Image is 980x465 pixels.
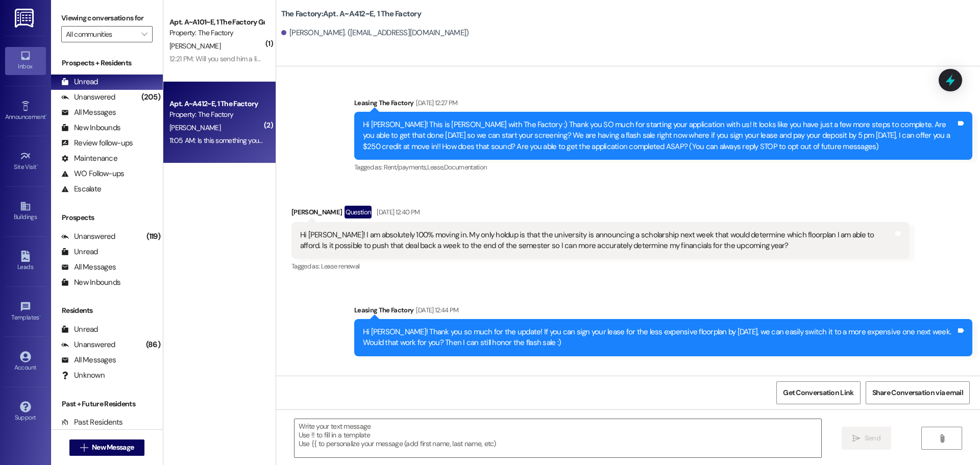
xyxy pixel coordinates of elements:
[427,163,444,172] span: Lease ,
[5,148,46,175] a: Site Visit •
[354,305,972,319] div: Leasing The Factory
[5,248,46,275] a: Leads
[384,163,427,172] span: Rent/payments ,
[852,434,860,443] i: 
[61,153,117,164] div: Maintenance
[872,387,963,398] span: Share Conversation via email
[354,97,972,112] div: Leasing The Factory
[413,305,458,315] div: [DATE] 12:44 PM
[413,97,457,108] div: [DATE] 12:27 PM
[5,47,46,75] a: Inbox
[5,348,46,376] a: Account
[300,230,893,252] div: Hi [PERSON_NAME]! I am absolutely 100% moving in. My only holdup is that the university is announ...
[61,123,120,133] div: New Inbounds
[80,444,88,452] i: 
[363,119,956,152] div: Hi [PERSON_NAME]! This is [PERSON_NAME] with The Factory :) Thank you SO much for starting your a...
[61,92,115,103] div: Unanswered
[374,207,420,217] div: [DATE] 12:40 PM
[61,262,116,273] div: All Messages
[61,324,98,335] div: Unread
[66,26,136,42] input: All communities
[61,355,116,365] div: All Messages
[51,58,163,68] div: Prospects + Residents
[51,305,163,316] div: Residents
[776,381,860,404] button: Get Conversation Link
[61,168,124,179] div: WO Follow-ups
[345,206,372,218] div: Question
[169,28,264,38] div: Property: The Factory
[61,417,123,428] div: Past Residents
[139,89,163,105] div: (205)
[61,370,105,381] div: Unknown
[61,10,153,26] label: Viewing conversations for
[291,259,910,274] div: Tagged as:
[61,339,115,350] div: Unanswered
[61,277,120,288] div: New Inbounds
[45,112,47,119] span: •
[69,439,145,456] button: New Message
[169,17,264,28] div: Apt. A~A101~E, 1 The Factory Guarantors
[144,229,163,244] div: (119)
[281,28,469,38] div: [PERSON_NAME]. ([EMAIL_ADDRESS][DOMAIN_NAME])
[5,298,46,326] a: Templates •
[169,109,264,120] div: Property: The Factory
[363,327,956,349] div: Hi [PERSON_NAME]! Thank you so much for the update! If you can sign your lease for the less expen...
[92,442,134,453] span: New Message
[938,434,946,443] i: 
[291,206,910,222] div: [PERSON_NAME]
[61,138,133,149] div: Review follow-ups
[842,427,891,450] button: Send
[5,198,46,225] a: Buildings
[783,387,853,398] span: Get Conversation Link
[169,123,220,132] span: [PERSON_NAME]
[866,381,970,404] button: Share Conversation via email
[51,212,163,223] div: Prospects
[15,9,36,28] img: ResiDesk Logo
[444,163,487,172] span: Documentation
[169,54,320,63] div: 12:21 PM: Will you send him a link for the new lease?
[865,433,880,444] span: Send
[321,262,360,271] span: Lease renewal
[141,30,147,38] i: 
[281,9,421,19] b: The Factory: Apt. A~A412~E, 1 The Factory
[143,337,163,353] div: (86)
[169,136,451,145] div: 11:05 AM: Is this something you guys can fix without charging [DEMOGRAPHIC_DATA] residents?
[39,312,41,320] span: •
[51,399,163,409] div: Past + Future Residents
[37,162,38,169] span: •
[61,184,101,194] div: Escalate
[61,247,98,257] div: Unread
[61,77,98,87] div: Unread
[5,398,46,426] a: Support
[61,231,115,242] div: Unanswered
[61,107,116,118] div: All Messages
[354,160,972,175] div: Tagged as:
[169,41,220,51] span: [PERSON_NAME]
[169,99,264,109] div: Apt. A~A412~E, 1 The Factory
